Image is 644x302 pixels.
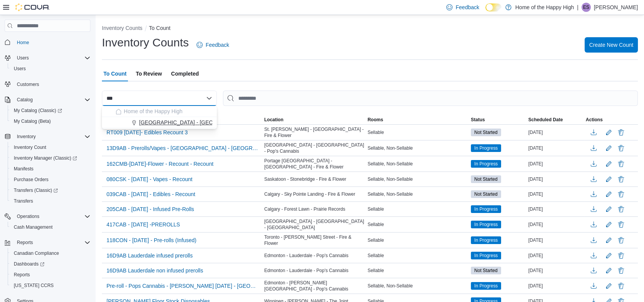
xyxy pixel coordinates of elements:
button: Users [14,53,32,63]
span: To Count [103,66,126,81]
div: [DATE] [527,281,584,290]
a: Cash Management [11,223,56,232]
span: In Progress [471,144,501,152]
button: 205CAB - [DATE] - Infused Pre-Rolls [103,203,197,215]
button: Purchase Orders [8,174,93,185]
button: My Catalog (Beta) [8,116,93,127]
button: Edit count details [604,234,613,246]
input: This is a search bar. After typing your query, hit enter to filter the results lower in the page. [223,91,638,106]
button: 13D9AB - Prerolls/Vapes - [GEOGRAPHIC_DATA] - [GEOGRAPHIC_DATA] - [GEOGRAPHIC_DATA] - Pop's Cannabis [103,142,261,154]
span: Not Started [474,267,498,274]
button: Create New Count [585,37,638,53]
span: Toronto - [PERSON_NAME] Street - Fire & Flower [264,234,365,246]
span: Not Started [474,191,498,198]
button: Scheduled Date [527,115,584,124]
a: Dashboards [11,259,48,269]
button: [GEOGRAPHIC_DATA] - [GEOGRAPHIC_DATA] - Pop's Cannabis [102,117,217,128]
button: Delete [616,251,626,260]
button: Edit count details [604,280,613,292]
button: Delete [616,220,626,229]
span: [US_STATE] CCRS [14,282,54,289]
span: 16D9AB Lauderdale infused prerolls [107,252,193,259]
button: Inventory [14,132,39,141]
div: Choose from the following options [102,106,217,128]
span: Inventory [17,134,36,140]
span: 16D9AB Lauderdale non infused prerolls [107,267,203,274]
h1: Inventory Counts [102,35,189,50]
a: My Catalog (Beta) [11,117,54,126]
button: 417CAB - [DATE] -PREROLLS [103,219,183,230]
span: Canadian Compliance [14,250,59,256]
a: Manifests [11,164,36,173]
span: Location [264,117,283,123]
span: 039CAB - [DATE] - Edibles - Recount [107,190,195,198]
div: Sellable, Non-Sellable [366,281,469,290]
button: Reports [2,237,93,248]
button: Delete [616,190,626,199]
a: Dashboards [8,259,93,269]
span: Transfers [14,198,33,204]
span: In Progress [474,221,498,228]
span: Dashboards [11,259,90,269]
button: Customers [2,79,93,90]
span: Cash Management [11,223,90,232]
span: Transfers [11,196,90,206]
p: | [577,3,578,12]
button: Delete [616,175,626,184]
a: Transfers (Classic) [8,185,93,196]
span: In Progress [471,205,501,213]
img: Cova [15,3,50,11]
button: Delete [616,144,626,153]
span: Canadian Compliance [11,249,90,258]
button: 080CSK - [DATE] - Vapes - Recount [103,173,195,185]
button: Edit count details [604,219,613,230]
span: 118CON - [DATE] - Pre-rolls (Infused) [107,236,197,244]
a: Inventory Count [11,143,49,152]
button: Inventory [2,131,93,142]
div: Sellable [366,266,469,275]
a: Feedback [193,37,232,53]
div: [DATE] [527,175,584,184]
button: Reports [14,238,36,247]
span: Reports [14,272,30,278]
span: Home [14,37,90,47]
span: My Catalog (Classic) [11,106,90,115]
span: Users [14,66,26,72]
button: Edit count details [604,142,613,154]
span: In Progress [474,252,498,259]
a: My Catalog (Classic) [8,105,93,116]
button: Delete [616,281,626,290]
span: Manifests [14,166,33,172]
button: RT009 [DATE]- Edibles Recount 3 [103,127,191,138]
span: Customers [17,81,39,87]
button: 039CAB - [DATE] - Edibles - Recount [103,188,198,200]
button: Users [8,63,93,74]
button: Edit count details [604,250,613,261]
div: [DATE] [527,159,584,168]
button: 16D9AB Lauderdale non infused prerolls [103,265,206,276]
button: Edit count details [604,127,613,138]
div: [DATE] [527,251,584,260]
span: 205CAB - [DATE] - Infused Pre-Rolls [107,205,194,213]
span: In Progress [474,206,498,213]
a: Inventory Manager (Classic) [8,153,93,163]
span: Create New Count [589,41,633,49]
button: Cash Management [8,222,93,233]
button: Delete [616,205,626,214]
button: To Count [149,25,170,31]
span: Edmonton - [PERSON_NAME][GEOGRAPHIC_DATA] - Pop's Cannabis [264,280,365,292]
div: Enzo Schembri [582,3,591,12]
a: Transfers [11,196,36,206]
span: In Progress [471,221,501,228]
span: Manifests [11,164,90,173]
span: [GEOGRAPHIC_DATA] - [GEOGRAPHIC_DATA] - [GEOGRAPHIC_DATA] [264,218,365,231]
input: Dark Mode [485,3,501,12]
button: Delete [616,266,626,275]
span: To Review [136,66,162,81]
div: Sellable [366,128,469,137]
div: Sellable [366,220,469,229]
span: St. [PERSON_NAME] - [GEOGRAPHIC_DATA] - Fire & Flower [264,126,365,139]
div: Sellable, Non-Sellable [366,159,469,168]
span: Users [11,64,90,73]
span: Users [14,53,90,63]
